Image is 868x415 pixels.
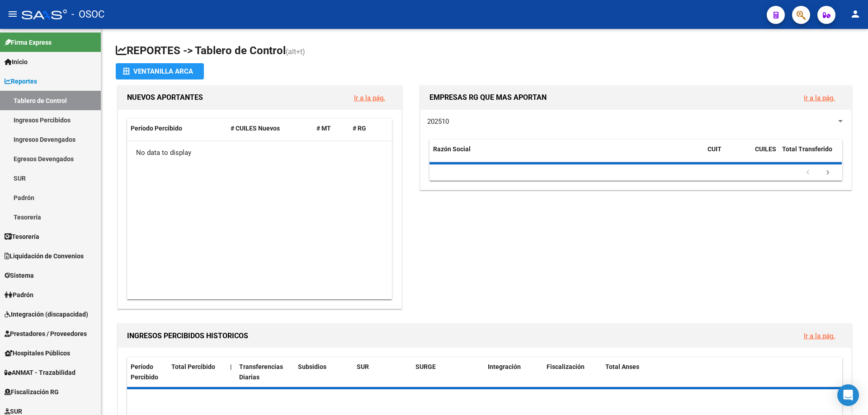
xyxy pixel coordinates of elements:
[7,9,18,19] mat-icon: menu
[5,368,75,378] span: ANMAT - Trazabilidad
[5,270,34,280] span: Sistema
[605,363,639,370] span: Total Anses
[127,357,168,387] datatable-header-cell: Período Percibido
[543,357,602,387] datatable-header-cell: Fiscalización
[799,168,816,178] a: go to previous page
[127,119,227,138] datatable-header-cell: Período Percibido
[5,329,87,339] span: Prestadores / Proveedores
[415,363,436,370] span: SURGE
[751,140,778,169] datatable-header-cell: CUILES
[231,125,280,132] span: # CUILES Nuevos
[429,93,547,102] span: EMPRESAS RG QUE MAS APORTAN
[782,145,832,153] span: Total Transferido
[349,119,385,138] datatable-header-cell: # RG
[313,119,349,138] datatable-header-cell: # MT
[602,357,835,387] datatable-header-cell: Total Anses
[484,357,543,387] datatable-header-cell: Integración
[353,125,366,132] span: # RG
[819,168,836,178] a: go to next page
[71,5,104,24] span: - OSOC
[5,290,33,300] span: Padrón
[131,363,158,381] span: Período Percibido
[316,125,331,132] span: # MT
[433,145,471,153] span: Razón Social
[239,363,283,381] span: Transferencias Diarias
[427,117,449,126] span: 202510
[123,63,197,79] div: Ventanilla ARCA
[708,145,722,153] span: CUIT
[353,357,412,387] datatable-header-cell: SUR
[127,331,248,340] span: INGRESOS PERCIBIDOS HISTORICOS
[804,332,835,340] a: Ir a la pág.
[354,94,385,102] a: Ir a la pág.
[131,125,182,132] span: Período Percibido
[5,76,37,86] span: Reportes
[116,43,854,59] h1: REPORTES -> Tablero de Control
[298,363,326,370] span: Subsidios
[168,357,226,387] datatable-header-cell: Total Percibido
[227,119,313,138] datatable-header-cell: # CUILES Nuevos
[5,232,39,242] span: Tesorería
[127,93,203,102] span: NUEVOS APORTANTES
[230,363,232,370] span: |
[547,363,585,370] span: Fiscalización
[5,348,70,358] span: Hospitales Públicos
[850,9,861,19] mat-icon: person
[347,89,392,106] button: Ir a la pág.
[488,363,521,370] span: Integración
[5,309,88,319] span: Integración (discapacidad)
[236,357,294,387] datatable-header-cell: Transferencias Diarias
[226,357,236,387] datatable-header-cell: |
[797,327,842,344] button: Ir a la pág.
[357,363,369,370] span: SUR
[837,384,859,406] div: Open Intercom Messenger
[755,145,776,153] span: CUILES
[804,94,835,102] a: Ir a la pág.
[5,251,84,261] span: Liquidación de Convenios
[286,47,305,56] span: (alt+t)
[412,357,484,387] datatable-header-cell: SURGE
[778,140,842,169] datatable-header-cell: Total Transferido
[171,363,215,370] span: Total Percibido
[127,141,392,164] div: No data to display
[797,89,842,106] button: Ir a la pág.
[5,387,59,397] span: Fiscalización RG
[294,357,353,387] datatable-header-cell: Subsidios
[429,140,704,169] datatable-header-cell: Razón Social
[5,57,28,67] span: Inicio
[116,63,204,79] button: Ventanilla ARCA
[704,140,751,169] datatable-header-cell: CUIT
[5,37,52,47] span: Firma Express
